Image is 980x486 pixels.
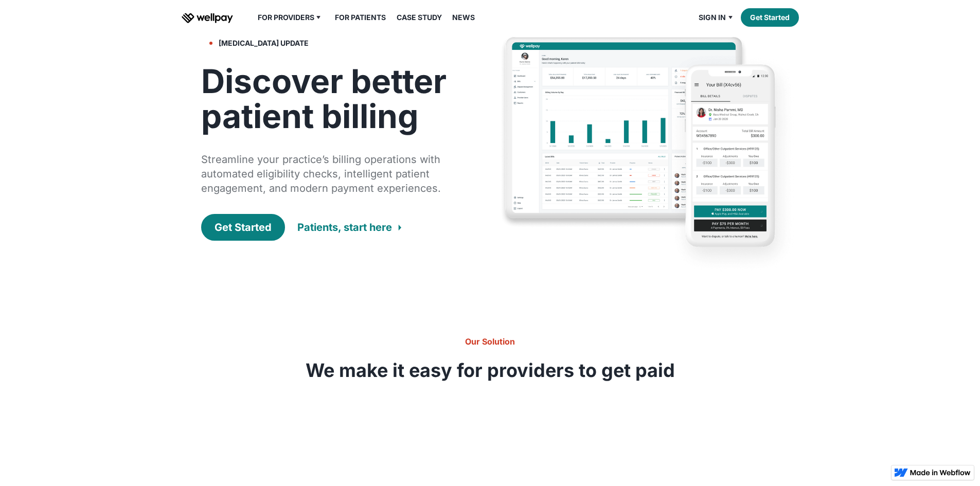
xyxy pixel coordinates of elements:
[305,360,675,381] h3: We make it easy for providers to get paid
[258,11,314,24] div: For Providers
[741,8,799,27] a: Get Started
[201,64,461,134] h1: Discover better patient billing
[219,37,309,49] div: [MEDICAL_DATA] update
[182,11,233,24] a: home
[699,11,726,24] div: Sign in
[329,11,392,24] a: For Patients
[201,214,285,241] a: Get Started
[201,152,461,195] div: Streamline your practice’s billing operations with automated eligibility checks, intelligent pati...
[446,11,481,24] a: News
[305,335,675,348] h6: Our Solution
[215,220,272,235] div: Get Started
[910,470,971,476] img: Made in Webflow
[252,11,329,24] div: For Providers
[390,11,448,24] a: Case Study
[297,220,392,235] div: Patients, start here
[692,11,741,24] div: Sign in
[297,215,401,240] a: Patients, start here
